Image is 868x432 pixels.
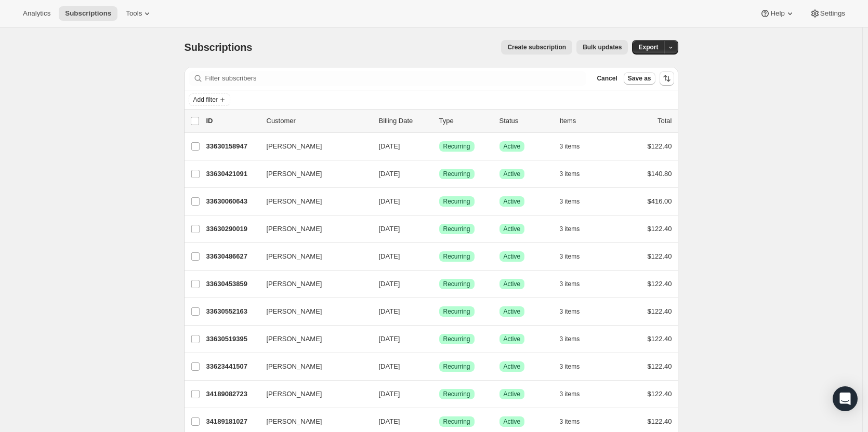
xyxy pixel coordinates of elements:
[206,249,672,264] div: 33630486627[PERSON_NAME][DATE]SuccessRecurringSuccessActive3 items$122.40
[206,139,672,154] div: 33630158947[PERSON_NAME][DATE]SuccessRecurringSuccessActive3 items$122.40
[504,390,521,398] span: Active
[501,40,572,55] button: Create subscription
[648,252,672,260] span: $122.40
[260,248,364,265] button: [PERSON_NAME]
[507,43,566,51] span: Create subscription
[648,225,672,233] span: $122.40
[632,40,664,55] button: Export
[660,71,674,86] button: Sort the results
[379,335,400,343] span: [DATE]
[267,169,322,179] span: [PERSON_NAME]
[185,42,253,53] span: Subscriptions
[560,335,580,343] span: 3 items
[206,224,258,234] p: 33630290019
[624,72,655,85] button: Save as
[504,142,521,151] span: Active
[560,359,591,374] button: 3 items
[648,280,672,288] span: $122.40
[59,6,117,21] button: Subscriptions
[504,307,521,316] span: Active
[657,116,672,126] p: Total
[443,170,470,178] span: Recurring
[443,197,470,206] span: Recurring
[648,390,672,398] span: $122.40
[504,335,521,343] span: Active
[560,194,591,209] button: 3 items
[443,362,470,371] span: Recurring
[439,116,491,126] div: Type
[206,306,258,317] p: 33630552163
[206,222,672,236] div: 33630290019[PERSON_NAME][DATE]SuccessRecurringSuccessActive3 items$122.40
[443,280,470,288] span: Recurring
[267,306,322,317] span: [PERSON_NAME]
[443,142,470,151] span: Recurring
[443,417,470,426] span: Recurring
[267,334,322,344] span: [PERSON_NAME]
[206,387,672,401] div: 34189082723[PERSON_NAME][DATE]SuccessRecurringSuccessActive3 items$122.40
[206,169,258,179] p: 33630421091
[443,390,470,398] span: Recurring
[560,280,580,288] span: 3 items
[206,116,258,126] p: ID
[443,225,470,233] span: Recurring
[379,225,400,233] span: [DATE]
[560,332,591,346] button: 3 items
[206,361,258,372] p: 33623441507
[260,166,364,182] button: [PERSON_NAME]
[443,335,470,343] span: Recurring
[379,362,400,370] span: [DATE]
[560,225,580,233] span: 3 items
[504,170,521,178] span: Active
[560,116,612,126] div: Items
[379,116,431,126] p: Billing Date
[206,332,672,346] div: 33630519395[PERSON_NAME][DATE]SuccessRecurringSuccessActive3 items$122.40
[206,116,672,126] div: IDCustomerBilling DateTypeStatusItemsTotal
[504,417,521,426] span: Active
[560,142,580,151] span: 3 items
[260,413,364,430] button: [PERSON_NAME]
[267,279,322,289] span: [PERSON_NAME]
[379,252,400,260] span: [DATE]
[206,304,672,319] div: 33630552163[PERSON_NAME][DATE]SuccessRecurringSuccessActive3 items$122.40
[206,277,672,291] div: 33630453859[PERSON_NAME][DATE]SuccessRecurringSuccessActive3 items$122.40
[206,167,672,181] div: 33630421091[PERSON_NAME][DATE]SuccessRecurringSuccessActive3 items$140.80
[267,251,322,262] span: [PERSON_NAME]
[206,359,672,374] div: 33623441507[PERSON_NAME][DATE]SuccessRecurringSuccessActive3 items$122.40
[560,252,580,261] span: 3 items
[260,303,364,320] button: [PERSON_NAME]
[379,142,400,150] span: [DATE]
[443,307,470,316] span: Recurring
[260,138,364,155] button: [PERSON_NAME]
[206,416,258,427] p: 34189181027
[379,390,400,398] span: [DATE]
[804,6,851,21] button: Settings
[206,389,258,399] p: 34189082723
[379,197,400,205] span: [DATE]
[193,96,218,104] span: Add filter
[189,93,230,106] button: Add filter
[260,276,364,292] button: [PERSON_NAME]
[583,43,622,51] span: Bulk updates
[379,280,400,288] span: [DATE]
[443,252,470,261] span: Recurring
[770,9,784,18] span: Help
[499,116,551,126] p: Status
[560,414,591,429] button: 3 items
[560,387,591,401] button: 3 items
[379,170,400,178] span: [DATE]
[260,331,364,347] button: [PERSON_NAME]
[754,6,801,21] button: Help
[504,252,521,261] span: Active
[206,279,258,289] p: 33630453859
[560,277,591,291] button: 3 items
[126,9,142,18] span: Tools
[560,249,591,264] button: 3 items
[17,6,57,21] button: Analytics
[648,417,672,425] span: $122.40
[560,167,591,181] button: 3 items
[379,417,400,425] span: [DATE]
[648,170,672,178] span: $140.80
[206,251,258,262] p: 33630486627
[833,386,858,411] div: Open Intercom Messenger
[267,224,322,234] span: [PERSON_NAME]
